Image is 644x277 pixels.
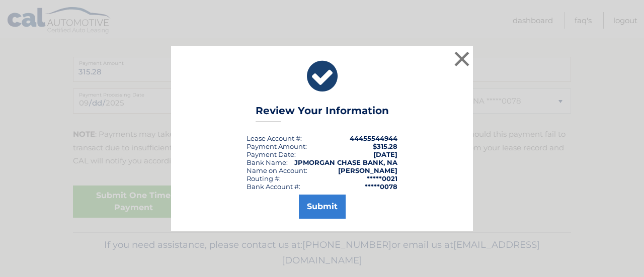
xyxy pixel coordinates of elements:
[373,150,397,158] span: [DATE]
[299,195,346,219] button: Submit
[247,174,281,182] div: Routing #:
[247,134,302,142] div: Lease Account #:
[350,134,397,142] strong: 44455544944
[452,49,472,69] button: ×
[247,158,288,166] div: Bank Name:
[294,158,397,166] strong: JPMORGAN CHASE BANK, NA
[247,142,307,150] div: Payment Amount:
[338,166,397,174] strong: [PERSON_NAME]
[247,182,300,191] div: Bank Account #:
[247,150,296,158] div: :
[247,150,294,158] span: Payment Date
[247,166,307,174] div: Name on Account:
[373,142,397,150] span: $315.28
[256,105,389,122] h3: Review Your Information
